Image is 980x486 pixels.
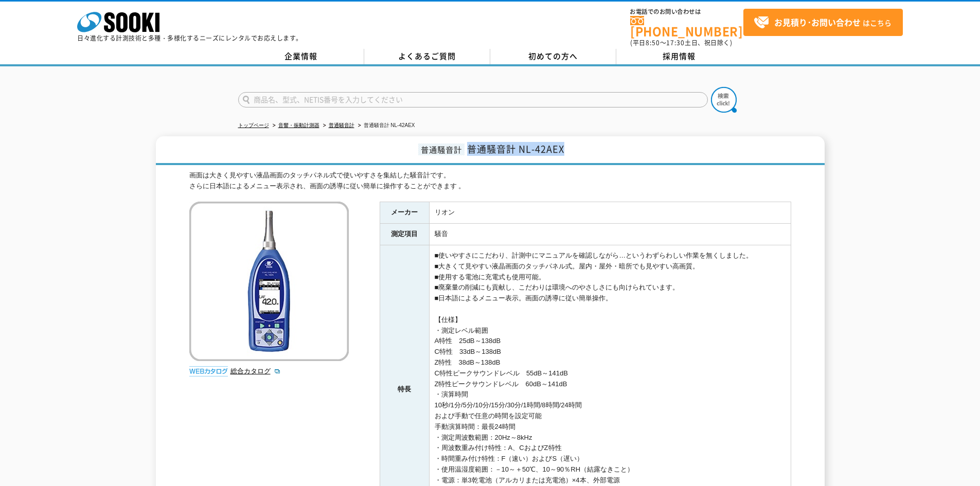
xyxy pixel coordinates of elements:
span: お電話でのお問い合わせは [630,9,743,15]
span: 普通騒音計 [418,143,465,155]
img: 普通騒音計 NL-42AEX [189,202,349,361]
span: 初めての方へ [528,50,578,62]
a: 初めての方へ [490,49,616,64]
span: はこちら [754,15,892,30]
th: 測定項目 [380,224,429,245]
img: webカタログ [189,366,228,376]
a: [PHONE_NUMBER] [630,16,743,37]
span: 8:50 [646,38,660,47]
strong: お見積り･お問い合わせ [774,16,861,28]
span: 17:30 [666,38,685,47]
a: 普通騒音計 [329,122,354,128]
div: 画面は大きく見やすい液晶画面のタッチパネル式で使いやすさを集結した騒音計です。 さらに日本語によるメニュー表示され、画面の誘導に従い簡単に操作することができます 。 [189,170,791,192]
td: 騒音 [429,224,791,245]
p: 日々進化する計測技術と多種・多様化するニーズにレンタルでお応えします。 [77,35,302,41]
a: 採用情報 [616,49,742,64]
input: 商品名、型式、NETIS番号を入力してください [238,92,708,107]
span: 普通騒音計 NL-42AEX [467,142,564,156]
a: 企業情報 [238,49,364,64]
th: メーカー [380,202,429,224]
a: トップページ [238,122,269,128]
a: お見積り･お問い合わせはこちら [743,9,903,36]
td: リオン [429,202,791,224]
img: btn_search.png [711,87,737,113]
a: 音響・振動計測器 [278,122,319,128]
li: 普通騒音計 NL-42AEX [356,120,415,131]
a: よくあるご質問 [364,49,490,64]
a: 総合カタログ [230,367,281,375]
span: (平日 ～ 土日、祝日除く) [630,38,732,47]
